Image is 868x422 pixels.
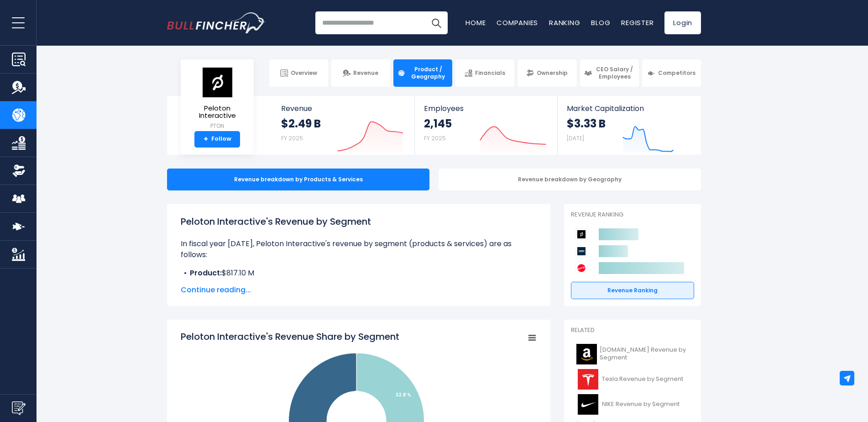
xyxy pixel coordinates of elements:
[664,11,701,34] a: Login
[167,12,265,33] a: Go to homepage
[181,268,537,279] li: $817.10 M
[580,59,639,87] a: CEO Salary / Employees
[549,18,580,27] a: Ranking
[269,59,328,87] a: Overview
[204,135,208,143] strong: +
[600,346,689,362] span: [DOMAIN_NAME] Revenue by Segment
[415,96,557,155] a: Employees 2,145 FY 2025
[576,344,597,364] img: AMZN logo
[602,375,683,383] span: Tesla Revenue by Segment
[12,164,26,178] img: Ownership
[575,262,587,274] img: Mattel competitors logo
[567,116,606,131] strong: $3.33 B
[181,285,537,295] span: Continue reading...
[591,18,610,27] a: Blog
[281,134,303,142] small: FY 2025
[571,342,694,367] a: [DOMAIN_NAME] Revenue by Segment
[408,66,448,80] span: Product / Geography
[571,392,694,417] a: NIKE Revenue by Segment
[518,59,576,87] a: Ownership
[658,69,695,77] span: Competitors
[425,11,448,34] button: Search
[558,96,700,155] a: Market Capitalization $3.33 B [DATE]
[475,69,505,77] span: Financials
[194,131,240,148] a: +Follow
[575,245,587,257] img: YETI Holdings competitors logo
[424,104,548,113] span: Employees
[571,367,694,392] a: Tesla Revenue by Segment
[167,12,266,33] img: Bullfincher logo
[281,116,321,131] strong: $2.49 B
[571,327,694,334] p: Related
[190,268,222,278] b: Product:
[393,59,452,87] a: Product / Geography
[571,282,694,299] a: Revenue Ranking
[567,104,691,113] span: Market Capitalization
[353,69,378,77] span: Revenue
[424,134,446,142] small: FY 2025
[272,96,415,155] a: Revenue $2.49 B FY 2025
[571,211,694,219] p: Revenue Ranking
[188,122,246,130] small: PTON
[181,330,399,343] tspan: Peloton Interactive's Revenue Share by Segment
[465,18,486,27] a: Home
[396,391,411,398] tspan: 32.8 %
[621,18,654,27] a: Register
[181,238,537,260] p: In fiscal year [DATE], Peloton Interactive's revenue by segment (products & services) are as foll...
[188,105,246,120] span: Peloton Interactive
[188,67,247,131] a: Peloton Interactive PTON
[575,228,587,240] img: Peloton Interactive competitors logo
[181,215,537,228] h1: Peloton Interactive's Revenue by Segment
[291,69,317,77] span: Overview
[331,59,390,87] a: Revenue
[281,104,406,113] span: Revenue
[602,401,680,408] span: NIKE Revenue by Segment
[424,116,452,131] strong: 2,145
[167,169,429,190] div: Revenue breakdown by Products & Services
[537,69,568,77] span: Ownership
[497,18,538,27] a: Companies
[439,169,701,190] div: Revenue breakdown by Geography
[595,66,635,80] span: CEO Salary / Employees
[576,369,599,390] img: TSLA logo
[642,59,701,87] a: Competitors
[455,59,514,87] a: Financials
[567,134,584,142] small: [DATE]
[576,394,599,415] img: NKE logo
